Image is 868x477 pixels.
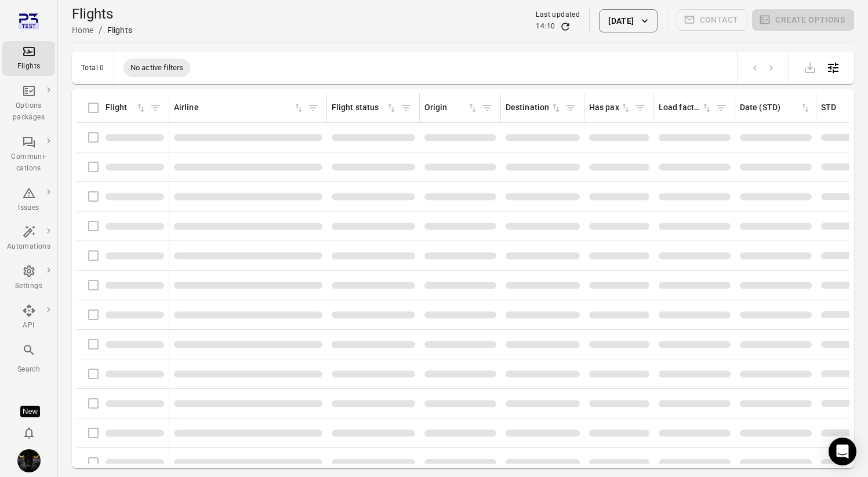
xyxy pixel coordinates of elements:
div: Communi-cations [7,151,50,174]
span: Please make a selection to create an option package [752,9,854,32]
h1: Flights [72,5,132,23]
a: Communi-cations [2,132,55,178]
a: Issues [2,183,55,217]
img: images [17,449,41,472]
a: API [2,300,55,335]
a: Options packages [2,81,55,127]
span: Filter by flight status [397,99,415,116]
nav: Breadcrumbs [72,23,132,37]
span: Filter by airline [304,99,322,116]
a: Home [72,26,94,35]
button: Open table configuration [822,56,845,79]
div: Sort by flight in ascending order [106,101,147,114]
button: Refresh data [560,21,571,32]
div: Automations [7,241,50,253]
span: Filter by load factor [713,99,730,116]
span: Please make a selection to create communications [677,9,748,32]
div: Sort by origin in ascending order [424,101,478,114]
a: Settings [2,261,55,296]
nav: pagination navigation [747,60,779,75]
div: Sort by date (STD) in ascending order [740,101,811,114]
a: Automations [2,221,55,256]
div: Issues [7,202,50,214]
div: Search [7,364,50,376]
div: Sort by airline in ascending order [174,101,304,114]
div: API [7,320,50,332]
div: Sort by destination in ascending order [506,101,562,114]
div: Settings [7,281,50,292]
div: 14:10 [536,21,555,32]
span: Filter by has pax [631,99,649,116]
span: Filter by destination [562,99,579,116]
button: Notifications [17,421,41,445]
a: Flights [2,41,55,76]
div: Tooltip anchor [20,406,40,417]
button: Search [2,340,55,378]
div: Flights [7,61,50,72]
span: Please make a selection to export [798,61,822,72]
div: Total 0 [81,64,104,72]
div: Flights [107,24,132,36]
button: [DATE] [599,9,657,32]
div: Sort by load factor in ascending order [659,101,713,114]
span: Filter by flight [147,99,164,116]
div: Open Intercom Messenger [829,438,856,465]
div: Sort by flight status in ascending order [332,101,397,114]
div: Last updated [536,9,580,21]
li: / [99,23,103,37]
div: Sort by has pax in ascending order [589,101,631,114]
button: Iris [13,445,45,477]
span: Filter by origin [478,99,496,116]
span: No active filters [124,62,191,74]
div: Options packages [7,100,50,123]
